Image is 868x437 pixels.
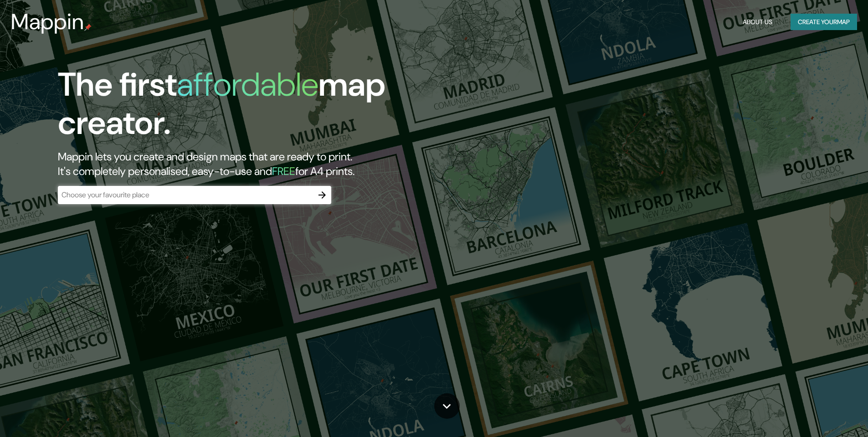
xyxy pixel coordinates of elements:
input: Choose your favourite place [58,190,313,200]
h3: Mappin [11,9,84,35]
img: mappin-pin [84,24,92,31]
h2: Mappin lets you create and design maps that are ready to print. It's completely personalised, eas... [58,149,492,179]
h1: affordable [177,63,318,106]
h1: The first map creator. [58,66,492,149]
button: About Us [739,14,776,31]
button: Create yourmap [791,14,857,31]
iframe: Help widget launcher [787,401,858,427]
h5: FREE [272,164,295,178]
